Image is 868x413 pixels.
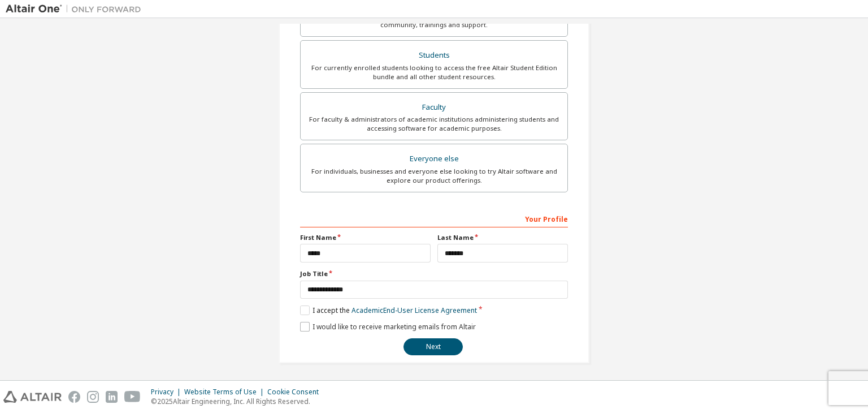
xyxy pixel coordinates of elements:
[351,306,477,315] a: Academic End-User License Agreement
[3,391,62,403] img: altair_logo.svg
[307,167,561,185] div: For individuals, businesses and everyone else looking to try Altair software and explore our prod...
[300,269,568,278] label: Job Title
[300,322,476,332] label: I would like to receive marketing emails from Altair
[437,233,568,242] label: Last Name
[307,63,561,81] div: For currently enrolled students looking to access the free Altair Student Edition bundle and all ...
[151,397,325,406] p: © 2025 Altair Engineering, Inc. All Rights Reserved.
[307,115,561,133] div: For faculty & administrators of academic institutions administering students and accessing softwa...
[300,233,431,242] label: First Name
[307,151,561,167] div: Everyone else
[124,391,141,403] img: youtube.svg
[300,209,568,227] div: Your Profile
[184,388,267,397] div: Website Terms of Use
[307,48,561,63] div: Students
[307,100,561,115] div: Faculty
[6,3,147,15] img: Altair One
[300,306,477,315] label: I accept the
[106,391,118,403] img: linkedin.svg
[68,391,80,403] img: facebook.svg
[87,391,99,403] img: instagram.svg
[403,338,463,355] button: Next
[267,388,325,397] div: Cookie Consent
[151,388,184,397] div: Privacy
